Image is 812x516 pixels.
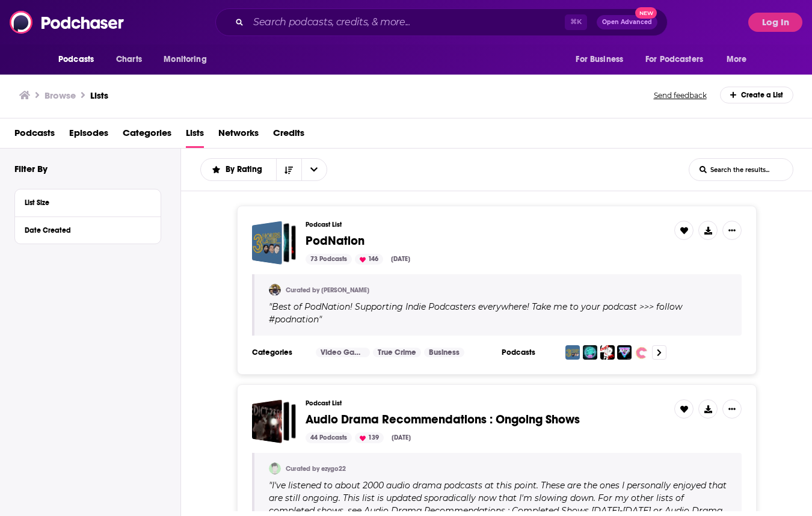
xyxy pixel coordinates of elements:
a: Networks [218,123,259,148]
a: PodNation [252,221,296,265]
div: [DATE] [386,254,415,265]
div: List Size [25,198,143,207]
span: Podcasts [58,51,94,68]
a: Lists [90,90,108,101]
span: By Rating [226,165,266,174]
button: open menu [638,48,721,71]
h3: Podcast List [306,399,665,407]
a: Categories [123,123,171,148]
div: Create a List [720,87,794,103]
span: For Podcasters [645,51,703,68]
h3: Podcast List [306,221,665,229]
button: Open AdvancedNew [597,15,657,29]
img: Alex3HL [269,284,281,296]
button: List Size [25,194,151,209]
img: Podchaser - Follow, Share and Rate Podcasts [10,11,125,34]
span: PodNation [306,233,364,248]
button: Log In [748,13,802,32]
span: Charts [116,51,142,68]
a: Charts [108,48,149,71]
button: open menu [718,48,762,71]
div: 146 [355,254,383,265]
span: New [635,7,657,19]
img: Cold Callers Comedy [583,345,597,360]
span: ⌘ K [565,14,587,30]
a: Podcasts [14,123,55,148]
a: Business [424,348,464,357]
a: PodNation [306,235,364,248]
a: Audio Drama Recommendations : Ongoing Shows [306,413,580,426]
a: Curated by ezygo22 [286,465,346,473]
span: Audio Drama Recommendations : Ongoing Shows [306,412,580,427]
img: Eat Crime [635,345,649,360]
button: open menu [201,165,276,174]
span: More [727,51,747,68]
a: Credits [273,123,304,148]
span: " " [269,301,682,325]
a: Curated by [PERSON_NAME] [286,286,369,294]
span: For Business [576,51,623,68]
span: Open Advanced [602,19,652,25]
h3: Categories [252,348,306,357]
img: Super Media Bros Podcast [617,345,632,360]
img: ezygo22 [269,462,281,475]
button: Show More Button [722,221,742,240]
a: Audio Drama Recommendations : Ongoing Shows [252,399,296,443]
img: 3 Hours Later [565,345,580,360]
h3: Podcasts [502,348,556,357]
button: open menu [155,48,222,71]
h3: Browse [45,90,76,101]
div: [DATE] [387,432,416,443]
button: open menu [567,48,638,71]
h2: Filter By [14,163,48,174]
input: Search podcasts, credits, & more... [248,13,565,32]
button: open menu [50,48,109,71]
a: True Crime [373,348,421,357]
button: Sort Direction [276,159,301,180]
div: 73 Podcasts [306,254,352,265]
a: Lists [186,123,204,148]
a: Video Games [316,348,370,357]
a: Episodes [69,123,108,148]
span: Monitoring [164,51,206,68]
button: open menu [301,159,327,180]
div: Search podcasts, credits, & more... [215,8,668,36]
div: Date Created [25,226,143,235]
div: 44 Podcasts [306,432,352,443]
h2: Choose List sort [200,158,327,181]
button: Show More Button [722,399,742,419]
button: Send feedback [650,90,710,100]
div: 139 [355,432,384,443]
span: Best of PodNation! Supporting Indie Podcasters everywhere! Take me to your podcast >>> follow #po... [269,301,682,325]
button: Date Created [25,222,151,237]
img: Cage's Kiss: The Nicolas Cage Podcast [600,345,615,360]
